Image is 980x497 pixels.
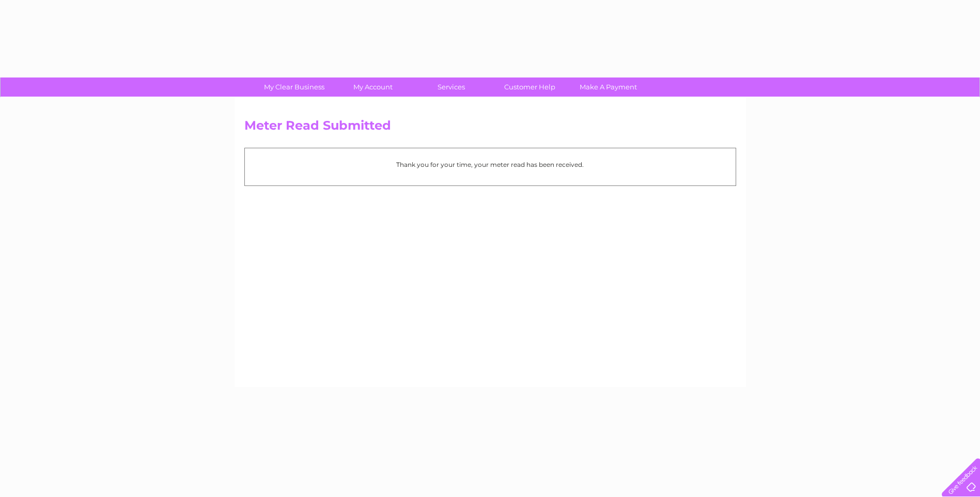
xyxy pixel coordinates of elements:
[244,118,736,138] h2: Meter Read Submitted
[252,77,337,97] a: My Clear Business
[250,160,730,169] p: Thank you for your time, your meter read has been received.
[330,77,415,97] a: My Account
[487,77,572,97] a: Customer Help
[409,77,494,97] a: Services
[566,77,651,97] a: Make A Payment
